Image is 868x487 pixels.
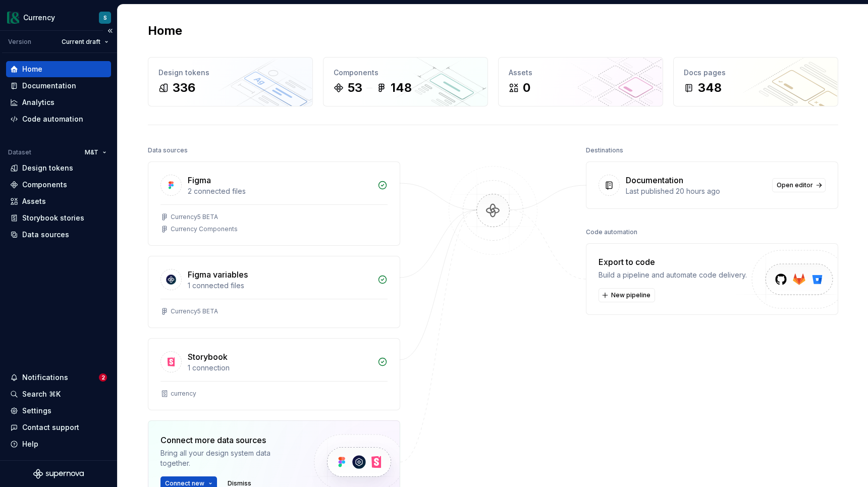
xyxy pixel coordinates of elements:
[6,111,111,127] a: Code automation
[586,143,623,157] div: Destinations
[188,174,211,186] div: Figma
[188,363,371,373] div: 1 connection
[173,80,195,96] div: 336
[103,14,107,22] div: S
[599,256,747,268] div: Export to code
[334,68,477,78] div: Components
[323,57,488,106] a: Components53148
[523,80,530,96] div: 0
[22,372,68,383] div: Notifications
[80,145,111,159] button: M&T
[6,160,111,176] a: Design tokens
[22,180,67,190] div: Components
[22,389,61,399] div: Search ⌘K
[2,7,115,28] button: CurrencyS
[188,186,371,196] div: 2 connected files
[684,68,828,78] div: Docs pages
[22,97,55,107] div: Analytics
[160,434,297,446] div: Connect more data sources
[6,403,111,419] a: Settings
[391,80,412,96] div: 148
[626,174,683,186] div: Documentation
[103,24,117,38] button: Collapse sidebar
[85,148,98,156] span: M&T
[22,114,83,124] div: Code automation
[22,64,42,74] div: Home
[6,61,111,77] a: Home
[22,422,79,432] div: Contact support
[22,230,69,240] div: Data sources
[22,406,51,416] div: Settings
[148,143,188,157] div: Data sources
[6,210,111,226] a: Storybook stories
[33,469,84,479] svg: Supernova Logo
[6,177,111,193] a: Components
[8,38,31,46] div: Version
[148,338,400,410] a: Storybook1 connectioncurrency
[6,193,111,209] a: Assets
[586,225,637,239] div: Code automation
[188,351,228,363] div: Storybook
[188,268,248,281] div: Figma variables
[772,178,826,192] a: Open editor
[23,13,55,23] div: Currency
[6,436,111,452] button: Help
[498,57,663,106] a: Assets0
[599,270,747,280] div: Build a pipeline and automate code delivery.
[6,386,111,402] button: Search ⌘K
[171,213,218,221] div: Currency5 BETA
[148,161,400,246] a: Figma2 connected filesCurrency5 BETACurrency Components
[626,186,766,196] div: Last published 20 hours ago
[611,291,650,299] span: New pipeline
[22,81,76,91] div: Documentation
[22,196,46,206] div: Assets
[160,448,297,468] div: Bring all your design system data together.
[673,57,838,106] a: Docs pages348
[62,38,100,46] span: Current draft
[22,213,84,223] div: Storybook stories
[6,419,111,436] button: Contact support
[777,181,813,189] span: Open editor
[171,225,238,233] div: Currency Components
[348,80,362,96] div: 53
[148,256,400,328] a: Figma variables1 connected filesCurrency5 BETA
[509,68,653,78] div: Assets
[188,281,371,291] div: 1 connected files
[171,390,196,398] div: currency
[22,439,38,449] div: Help
[148,57,313,106] a: Design tokens336
[6,94,111,111] a: Analytics
[99,373,107,382] span: 2
[57,35,113,49] button: Current draft
[6,369,111,386] button: Notifications2
[22,163,73,173] div: Design tokens
[148,23,182,39] h2: Home
[171,307,218,315] div: Currency5 BETA
[6,78,111,94] a: Documentation
[158,68,302,78] div: Design tokens
[7,12,19,24] img: 77b064d8-59cc-4dbd-8929-60c45737814c.png
[6,227,111,243] a: Data sources
[698,80,722,96] div: 348
[8,148,31,156] div: Dataset
[599,288,655,302] button: New pipeline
